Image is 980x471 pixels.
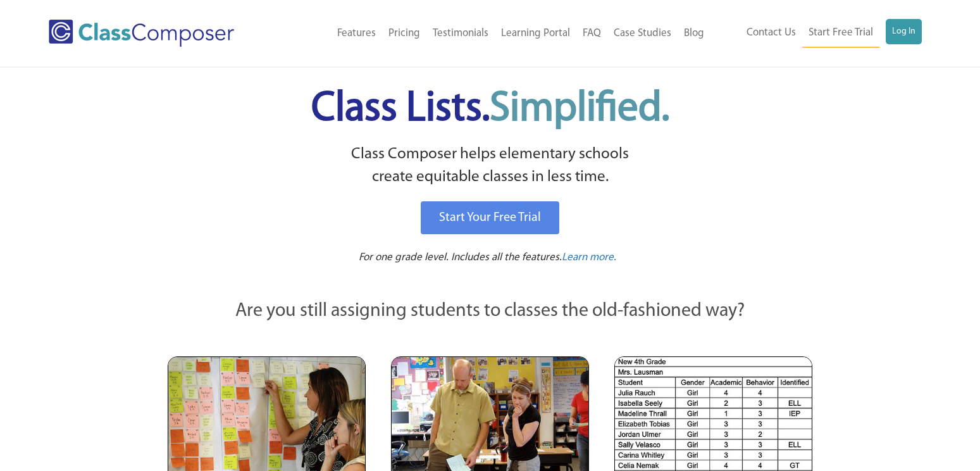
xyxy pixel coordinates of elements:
[495,20,576,47] a: Learning Portal
[562,252,616,263] span: Learn more.
[886,19,922,44] a: Log In
[439,211,541,224] span: Start Your Free Trial
[562,250,616,266] a: Learn more.
[740,19,802,47] a: Contact Us
[359,252,562,263] span: For one grade level. Includes all the features.
[607,20,678,47] a: Case Studies
[421,201,559,234] a: Start Your Free Trial
[802,19,879,47] a: Start Free Trial
[166,143,815,189] p: Class Composer helps elementary schools create equitable classes in less time.
[382,20,426,47] a: Pricing
[168,298,813,325] p: Are you still assigning students to classes the old-fashioned way?
[311,89,669,130] span: Class Lists.
[426,20,495,47] a: Testimonials
[576,20,607,47] a: FAQ
[331,20,382,47] a: Features
[279,20,710,47] nav: Header Menu
[678,20,710,47] a: Blog
[490,89,669,130] span: Simplified.
[710,19,922,47] nav: Header Menu
[49,20,234,47] img: Class Composer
